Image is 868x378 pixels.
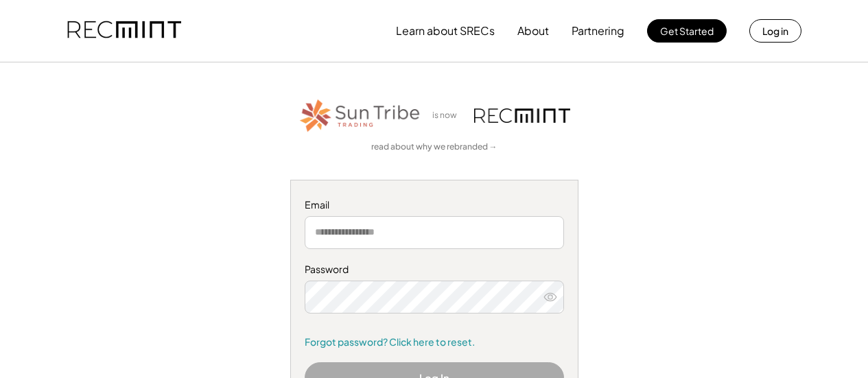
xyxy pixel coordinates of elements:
button: Partnering [572,17,624,45]
button: About [517,17,549,45]
img: recmint-logotype%403x.png [67,8,181,54]
button: Learn about SRECs [396,17,495,45]
a: read about why we rebranded → [371,141,497,153]
div: Email [305,198,564,212]
div: Password [305,263,564,276]
img: recmint-logotype%403x.png [474,108,570,123]
img: STT_Horizontal_Logo%2B-%2BColor.png [298,97,422,134]
button: Get Started [647,19,727,43]
a: Forgot password? Click here to reset. [305,335,564,349]
button: Log in [749,19,801,43]
div: is now [429,110,467,121]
